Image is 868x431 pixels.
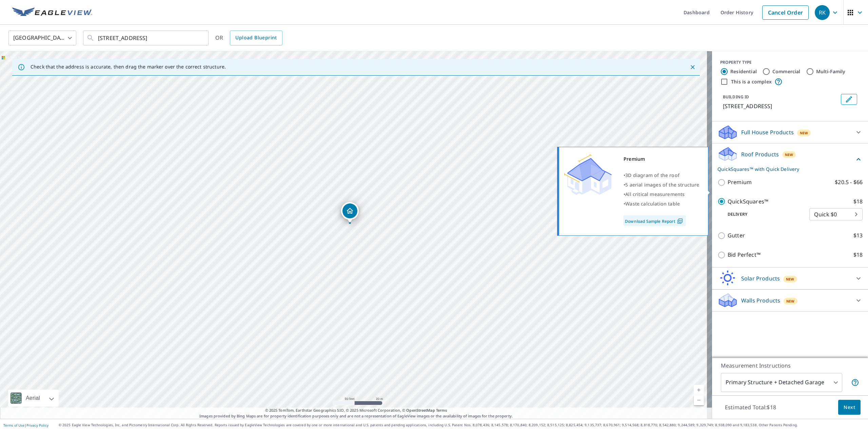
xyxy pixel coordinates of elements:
[3,423,48,427] p: |
[728,178,752,187] p: Premium
[800,130,808,136] span: New
[721,361,859,370] p: Measurement Instructions
[717,292,863,309] div: Walls ProductsNew
[694,395,704,405] a: Current Level 19, Zoom Out
[675,218,685,224] img: Pdf Icon
[12,7,92,18] img: EV Logo
[24,390,42,407] div: Aerial
[624,199,699,209] div: •
[235,34,277,42] span: Upload Blueprint
[730,68,757,75] label: Residential
[624,154,699,164] div: Premium
[341,202,359,223] div: Dropped pin, building 1, Residential property, 227 Kings Mountain Blvd Kings Mountain, NC 28086
[625,200,680,207] span: Waste calculation table
[835,178,863,187] p: $20.5 - $66
[741,150,779,158] p: Roof Products
[3,423,24,428] a: Terms of Use
[844,403,855,412] span: Next
[728,197,768,206] p: QuickSquares™
[8,390,59,407] div: Aerial
[31,64,226,70] p: Check that the address is accurate, then drag the marker over the correct structure.
[624,171,699,180] div: •
[230,31,282,45] a: Upload Blueprint
[436,408,447,413] a: Terms
[723,102,838,110] p: [STREET_ADDRESS]
[816,68,846,75] label: Multi-Family
[717,211,809,217] p: Delivery
[785,152,793,157] span: New
[717,270,863,287] div: Solar ProductsNew
[838,400,861,415] button: Next
[723,94,749,100] p: BUILDING ID
[406,408,435,413] a: OpenStreetMap
[786,298,795,304] span: New
[8,28,76,47] div: [GEOGRAPHIC_DATA]
[720,59,860,65] div: PROPERTY TYPE
[728,251,761,259] p: Bid Perfect™
[809,205,863,224] div: Quick $0
[851,378,859,387] span: Your report will include the primary structure and a detached garage if one exists.
[741,128,794,136] p: Full House Products
[59,423,865,428] p: © 2025 Eagle View Technologies, Inc. and Pictometry International Corp. All Rights Reserved. Repo...
[625,172,679,178] span: 3D diagram of the roof
[853,251,863,259] p: $18
[786,276,794,282] span: New
[694,385,704,395] a: Current Level 19, Zoom In
[741,274,780,282] p: Solar Products
[624,190,699,199] div: •
[717,146,863,173] div: Roof ProductsNewQuickSquares™ with Quick Delivery
[688,63,697,72] button: Close
[728,231,745,240] p: Gutter
[624,180,699,190] div: •
[625,181,699,188] span: 5 aerial images of the structure
[721,373,842,392] div: Primary Structure + Detached Garage
[624,215,686,226] a: Download Sample Report
[98,28,195,47] input: Search by address or latitude-longitude
[717,165,854,173] p: QuickSquares™ with Quick Delivery
[731,78,772,85] label: This is a complex
[772,68,801,75] label: Commercial
[625,191,685,197] span: All critical measurements
[841,94,857,105] button: Edit building 1
[215,31,282,45] div: OR
[564,154,612,195] img: Premium
[853,231,863,240] p: $13
[719,400,782,415] p: Estimated Total: $18
[853,197,863,206] p: $18
[815,5,830,20] div: RK
[762,5,809,20] a: Cancel Order
[741,296,780,305] p: Walls Products
[26,423,48,428] a: Privacy Policy
[265,408,447,413] span: © 2025 TomTom, Earthstar Geographics SIO, © 2025 Microsoft Corporation, ©
[717,124,863,140] div: Full House ProductsNew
